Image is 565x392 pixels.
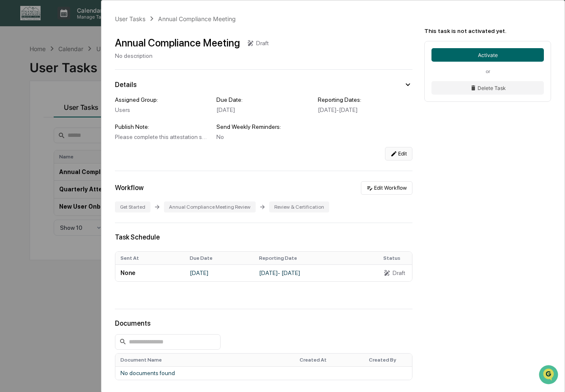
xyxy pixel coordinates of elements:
div: Draft [393,269,405,276]
div: No description [115,52,269,59]
p: How can we help? [8,18,154,31]
div: Please complete this attestation showing your understanding of everything that was covered during... [115,133,210,140]
div: User Tasks [115,15,145,22]
div: Annual Compliance Meeting [115,37,240,49]
div: Workflow [115,184,144,192]
a: 🗄️Attestations [58,103,108,118]
div: [DATE] [216,106,311,113]
div: We're available if you need us! [29,73,107,80]
span: Pylon [84,143,102,150]
button: Start new chat [144,67,154,77]
th: Created At [295,354,364,366]
th: Due Date [185,252,254,264]
span: Preclearance [17,106,55,115]
div: Assigned Group: [115,96,210,103]
a: Powered byPylon [60,143,102,150]
td: No documents found [115,366,437,380]
div: 🔎 [8,123,15,130]
span: Attestations [70,106,105,115]
span: [DATE] - [DATE] [318,106,358,113]
div: Task Schedule [115,233,412,241]
div: Annual Compliance Meeting [158,15,236,22]
div: Review & Certification [269,201,329,212]
button: Edit [385,147,412,161]
div: Users [115,106,210,113]
div: Due Date: [216,96,311,103]
iframe: Open customer support [538,364,561,387]
div: This task is not activated yet. [424,27,551,34]
td: [DATE] - [DATE] [254,264,378,281]
img: 1746055101610-c473b297-6a78-478c-a979-82029cc54cd1 [8,65,24,80]
div: Publish Note: [115,123,210,130]
td: [DATE] [185,264,254,281]
div: 🖐️ [8,107,15,114]
div: 🗄️ [61,107,68,114]
th: Reporting Date [254,252,378,264]
div: or [431,68,544,74]
th: Sent At [115,252,185,264]
div: Draft [256,40,269,46]
div: Start new chat [29,65,139,73]
td: None [115,264,185,281]
th: Status [378,252,431,264]
div: No [216,133,311,140]
div: Details [115,81,136,89]
div: Reporting Dates: [318,96,412,103]
button: Activate [431,48,544,62]
div: Documents [115,319,412,327]
button: Delete Task [431,81,544,95]
span: Data Lookup [17,122,53,131]
th: Created By [364,354,437,366]
div: Annual Compliance Meeting Review [164,201,256,212]
div: Get Started [115,201,150,212]
div: Send Weekly Reminders: [216,123,311,130]
th: Document Name [115,354,295,366]
a: 🔎Data Lookup [5,119,57,134]
a: 🖐️Preclearance [5,103,58,118]
button: Edit Workflow [361,181,412,195]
